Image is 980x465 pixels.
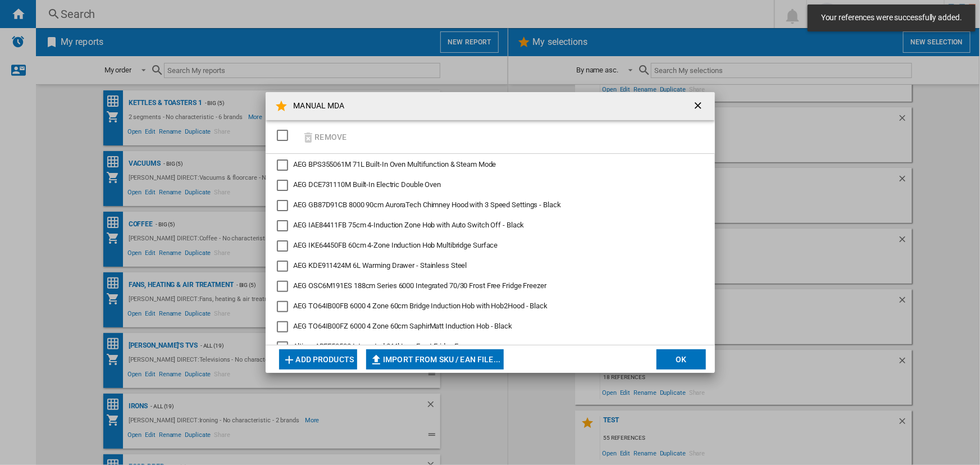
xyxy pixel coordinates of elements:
[294,160,496,168] span: AEG BPS355061M 71L Built-In Oven Multifunction & Steam Mode
[294,180,441,189] span: AEG DCE731110M Built-In Electric Double Oven
[294,281,547,290] span: AEG OSC6M191ES 188cm Series 6000 Integrated 70/30 Frost Free Fridge Freezer
[294,221,525,229] span: AEG IAE84411FB 75cm 4-Induction Zone Hob with Auto Switch Off - Black
[294,241,498,249] span: AEG IKE64450FB 60cm 4-Zone Induction Hob Multibridge Surface
[279,349,358,370] button: Add products
[277,126,294,144] md-checkbox: SELECTIONS.EDITION_POPUP.SELECT_DESELECT
[277,240,695,252] md-checkbox: AEG IKE64450FB 60cm 4-Zone Induction Hob Multibridge Surface
[277,180,695,191] md-checkbox: AEG DCE731110M Built-In Electric Double Oven
[277,301,695,312] md-checkbox: AEG TO64IB00FB 6000 4 Zone 60cm Bridge Induction Hob with Hob2Hood - Black
[294,261,467,270] span: AEG KDE911424M 6L Warming Drawer - Stainless Steel
[294,322,513,330] span: AEG TO64IB00FZ 6000 4 Zone 60cm SaphirMatt Induction Hob - Black
[688,95,710,117] button: getI18NText('BUTTONS.CLOSE_DIALOG')
[277,159,695,171] md-checkbox: AEG BPS355061M 71L Built-In Oven Multifunction & Steam Mode
[277,281,695,292] md-checkbox: AEG OSC6M191ES 188cm Series 6000 Integrated 70/30 Frost Free Fridge Freezer
[294,200,561,209] span: AEG GB87D91CB 8000 90cm AuroraTech Chimney Hood with 3 Speed Settings - Black
[298,124,350,150] button: Remove
[366,349,504,370] button: Import from SKU / EAN file...
[818,12,965,24] span: Your references were successfully added.
[657,349,706,370] button: OK
[277,341,695,353] md-checkbox: Altimo ABFF50502 Integrated 244l Low Frost Fridge Freezer
[288,101,345,112] h4: MANUAL MDA
[277,220,695,231] md-checkbox: AEG IAE84411FB 75cm 4-Induction Zone Hob with Auto Switch Off - Black
[277,321,695,332] md-checkbox: AEG TO64IB00FZ 6000 4 Zone 60cm SaphirMatt Induction Hob - Black
[294,342,478,350] span: Altimo ABFF50502 Integrated 244l Low Frost Fridge Freezer
[277,261,695,272] md-checkbox: AEG KDE911424M 6L Warming Drawer - Stainless Steel
[277,200,695,211] md-checkbox: AEG GB87D91CB 8000 90cm AuroraTech Chimney Hood with 3 Speed Settings - Black
[692,100,706,113] ng-md-icon: getI18NText('BUTTONS.CLOSE_DIALOG')
[294,302,548,310] span: AEG TO64IB00FB 6000 4 Zone 60cm Bridge Induction Hob with Hob2Hood - Black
